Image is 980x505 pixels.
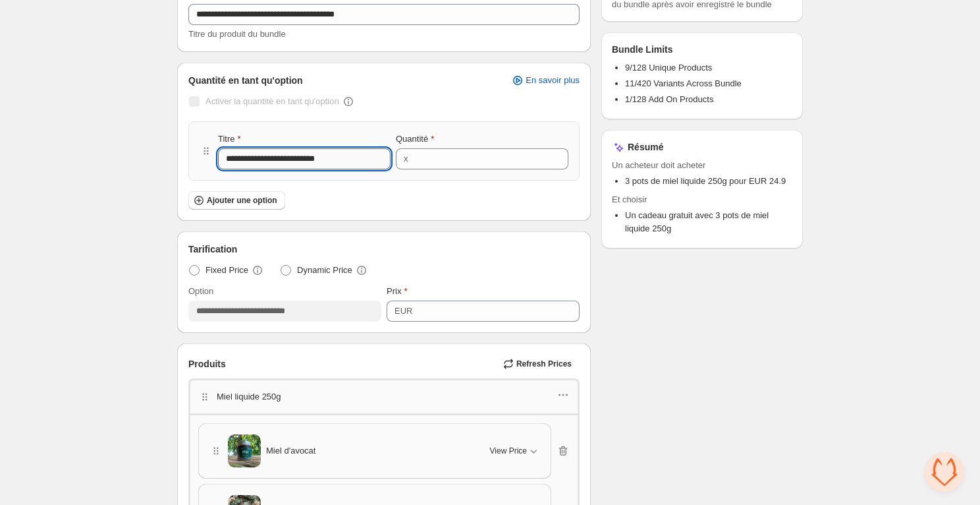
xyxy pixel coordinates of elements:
h3: Résumé [628,140,663,154]
span: Activer la quantité en tant qu'option [205,96,339,106]
img: Miel d'avocat [228,434,261,467]
span: Quantité en tant qu'option [188,74,303,87]
span: Tarification [188,243,237,256]
label: Prix [387,285,407,298]
p: Miel liquide 250g [217,390,281,403]
span: 1/128 Add On Products [625,94,713,104]
span: Miel d'avocat [266,444,315,458]
li: Un cadeau gratuit avec 3 pots de miel liquide 250g [625,209,792,235]
li: 3 pots de miel liquide 250g pour EUR 24.9 [625,175,792,188]
button: View Price [482,440,548,461]
span: Ajouter une option [207,195,277,206]
span: Titre du produit du bundle [188,29,286,39]
span: Produits [188,357,226,371]
label: Titre [218,133,241,146]
button: Ajouter une option [188,191,285,210]
div: Ouvrir le chat [925,452,964,492]
span: 9/128 Unique Products [625,63,712,73]
span: Un acheteur doit acheter [612,159,792,172]
span: Refresh Prices [516,359,572,369]
span: View Price [490,446,527,456]
button: Refresh Prices [498,355,580,373]
a: En savoir plus [503,71,587,90]
span: 11/420 Variants Across Bundle [625,78,742,88]
h3: Bundle Limits [612,43,673,56]
label: Quantité [396,133,434,146]
div: x [404,152,408,165]
label: Option [188,285,213,298]
span: Dynamic Price [297,264,352,277]
div: EUR [395,305,412,318]
span: En savoir plus [526,75,580,86]
span: Et choisir [612,193,792,206]
span: Fixed Price [205,264,248,277]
